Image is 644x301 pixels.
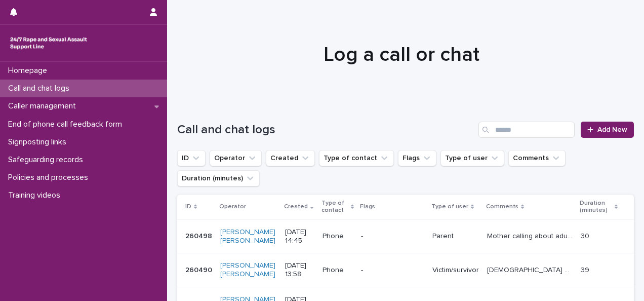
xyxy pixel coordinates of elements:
[432,266,479,275] p: Victim/survivor
[177,43,626,67] h1: Log a call or chat
[486,201,518,212] p: Comments
[185,264,214,275] p: 260490
[185,201,191,212] p: ID
[398,150,436,166] button: Flags
[440,150,504,166] button: Type of user
[4,120,130,129] p: End of phone call feedback form
[177,123,474,137] h1: Call and chat logs
[432,232,479,241] p: Parent
[321,198,348,216] p: Type of contact
[177,253,634,287] tr: 260490260490 [PERSON_NAME] [PERSON_NAME] [DATE] 13:58Phone-Victim/survivor[DEMOGRAPHIC_DATA] call...
[580,198,612,216] p: Duration (minutes)
[219,201,246,212] p: Operator
[361,232,424,241] p: -
[4,84,77,93] p: Call and chat logs
[220,228,277,245] a: [PERSON_NAME] [PERSON_NAME]
[185,230,214,241] p: 260498
[4,155,91,165] p: Safeguarding records
[177,150,206,166] button: ID
[487,264,575,275] p: Female caller who discussed ongoing impact of rape. Caller wished to access survivor group suppor...
[4,191,68,200] p: Training videos
[8,33,89,53] img: rhQMoQhaT3yELyF149Cw
[4,137,74,147] p: Signposting links
[431,201,468,212] p: Type of user
[285,261,315,279] p: [DATE] 13:58
[285,228,315,245] p: [DATE] 14:45
[284,201,308,212] p: Created
[323,232,352,241] p: Phone
[478,122,575,138] input: Search
[210,150,262,166] button: Operator
[597,126,627,133] span: Add New
[177,170,260,186] button: Duration (minutes)
[361,266,424,275] p: -
[4,101,84,111] p: Caller management
[319,150,394,166] button: Type of contact
[360,201,375,212] p: Flags
[177,219,634,253] tr: 260498260498 [PERSON_NAME] [PERSON_NAME] [DATE] 14:45Phone-ParentMother calling about adult son (...
[581,230,591,241] p: 30
[581,122,634,138] a: Add New
[323,266,352,275] p: Phone
[266,150,315,166] button: Created
[508,150,566,166] button: Comments
[4,66,55,76] p: Homepage
[581,264,591,275] p: 39
[220,261,277,279] a: [PERSON_NAME] [PERSON_NAME]
[487,230,575,241] p: Mother calling about adult son (confirmed he doesn't have additional needs). She discussed concer...
[4,173,96,182] p: Policies and processes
